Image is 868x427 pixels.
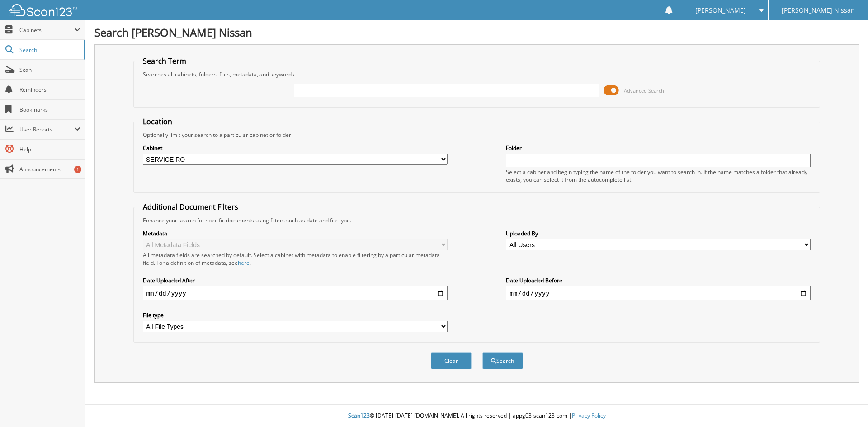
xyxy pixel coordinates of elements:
[348,412,370,419] span: Scan123
[143,277,448,284] label: Date Uploaded After
[19,86,80,94] span: Reminders
[506,144,811,152] label: Folder
[782,8,855,13] span: [PERSON_NAME] Nissan
[138,202,243,212] legend: Additional Document Filters
[482,352,523,369] button: Search
[74,166,81,173] div: 1
[9,4,77,16] img: scan123-logo-white.svg
[431,352,472,369] button: Clear
[143,311,448,319] label: File type
[506,168,811,183] div: Select a cabinet and begin typing the name of the folder you want to search in. If the name match...
[19,165,80,173] span: Announcements
[19,46,79,54] span: Search
[138,70,816,78] div: Searches all cabinets, folders, files, metadata, and keywords
[695,8,746,13] span: [PERSON_NAME]
[143,286,448,300] input: start
[138,131,816,139] div: Optionally limit your search to a particular cabinet or folder
[506,286,811,300] input: end
[572,412,606,419] a: Privacy Policy
[143,144,448,152] label: Cabinet
[85,405,868,427] div: © [DATE]-[DATE] [DOMAIN_NAME]. All rights reserved | appg03-scan123-com |
[94,25,859,40] h1: Search [PERSON_NAME] Nissan
[238,259,250,267] a: here
[143,251,448,267] div: All metadata fields are searched by default. Select a cabinet with metadata to enable filtering b...
[19,126,74,133] span: User Reports
[624,87,664,94] span: Advanced Search
[19,145,80,153] span: Help
[506,230,811,237] label: Uploaded By
[19,106,80,113] span: Bookmarks
[138,56,191,66] legend: Search Term
[506,277,811,284] label: Date Uploaded Before
[19,26,74,34] span: Cabinets
[138,216,816,224] div: Enhance your search for specific documents using filters such as date and file type.
[138,117,177,127] legend: Location
[143,230,448,237] label: Metadata
[19,66,80,74] span: Scan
